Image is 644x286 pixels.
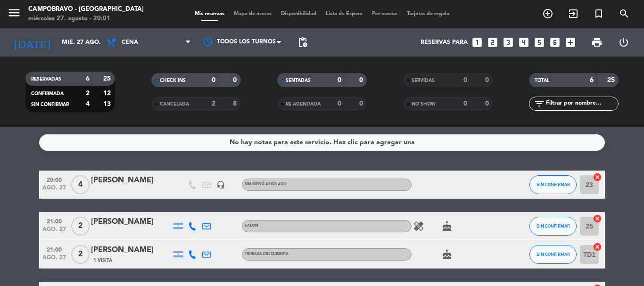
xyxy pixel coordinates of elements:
[518,36,530,49] i: looks_4
[593,242,602,252] i: cancel
[212,77,215,83] strong: 0
[487,36,499,49] i: looks_two
[276,11,321,16] span: Disponibilidad
[359,77,365,83] strong: 0
[86,101,90,107] strong: 4
[212,100,215,107] strong: 2
[367,11,402,16] span: Pre-acceso
[233,77,239,83] strong: 0
[42,215,66,226] span: 21:00
[568,8,579,19] i: exit_to_app
[103,75,113,82] strong: 25
[471,36,483,49] i: looks_one
[245,224,258,228] span: SALON
[421,39,468,46] span: Reservas para
[534,98,545,109] i: filter_list
[441,249,453,260] i: cake
[286,102,321,106] span: RE AGENDADA
[42,226,66,237] span: ago. 27
[7,32,57,53] i: [DATE]
[42,185,66,196] span: ago. 27
[593,172,602,182] i: cancel
[529,217,577,236] button: SIN CONFIRMAR
[338,77,341,83] strong: 0
[7,6,21,20] i: menu
[190,11,229,16] span: Mis reservas
[591,37,603,48] span: print
[42,174,66,185] span: 20:00
[485,100,491,107] strong: 0
[502,36,514,49] i: looks_3
[593,8,604,19] i: turned_in_not
[229,11,276,16] span: Mapa de mesas
[529,245,577,264] button: SIN CONFIRMAR
[537,223,570,229] span: SIN CONFIRMAR
[28,14,144,24] div: miércoles 27. agosto - 20:01
[103,90,113,97] strong: 12
[31,77,61,82] span: RESERVADAS
[31,91,64,96] span: CONFIRMADA
[545,98,618,109] input: Filtrar por nombre...
[441,221,453,232] i: cake
[535,78,549,83] span: TOTAL
[230,137,415,148] div: No hay notas para este servicio. Haz clic para agregar una
[71,175,90,194] span: 4
[529,175,577,194] button: SIN CONFIRMAR
[160,102,189,106] span: CANCELADA
[359,100,365,107] strong: 0
[533,36,545,49] i: looks_5
[590,77,594,83] strong: 6
[245,252,289,256] span: TERRAZA DESCUBIERTA
[463,100,467,107] strong: 0
[71,217,90,236] span: 2
[619,8,630,19] i: search
[233,100,239,107] strong: 8
[463,77,467,83] strong: 0
[28,5,144,14] div: Campobravo - [GEOGRAPHIC_DATA]
[537,252,570,257] span: SIN CONFIRMAR
[216,180,225,189] i: headset_mic
[412,78,435,83] span: SERVIDAS
[31,102,69,107] span: SIN CONFIRMAR
[42,244,66,254] span: 21:00
[402,11,454,16] span: Tarjetas de regalo
[610,28,637,57] div: LOG OUT
[286,78,311,83] span: SENTADAS
[245,182,287,186] span: Sin menú asignado
[412,102,436,106] span: NO SHOW
[297,37,308,48] span: pending_actions
[549,36,561,49] i: looks_6
[537,182,570,187] span: SIN CONFIRMAR
[7,6,21,23] button: menu
[93,257,112,264] span: 1 Visita
[91,216,171,228] div: [PERSON_NAME]
[86,90,90,97] strong: 2
[103,101,113,107] strong: 13
[542,8,553,19] i: add_circle_outline
[618,37,629,48] i: power_settings_new
[122,39,138,46] span: Cena
[321,11,367,16] span: Lista de Espera
[338,100,341,107] strong: 0
[91,174,171,187] div: [PERSON_NAME]
[88,37,99,48] i: arrow_drop_down
[413,221,424,232] i: healing
[71,245,90,264] span: 2
[607,77,617,83] strong: 25
[42,254,66,265] span: ago. 27
[86,75,90,82] strong: 6
[593,214,602,223] i: cancel
[160,78,186,83] span: CHECK INS
[485,77,491,83] strong: 0
[564,36,577,49] i: add_box
[91,244,171,256] div: [PERSON_NAME]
